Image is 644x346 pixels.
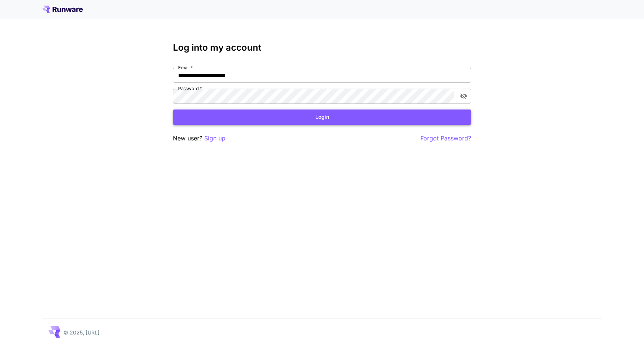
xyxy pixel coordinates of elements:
p: New user? [173,134,225,143]
button: Forgot Password? [420,134,471,143]
button: Sign up [204,134,225,143]
button: Login [173,109,471,125]
label: Email [178,64,193,71]
h3: Log into my account [173,42,471,53]
label: Password [178,85,202,92]
button: toggle password visibility [457,89,470,103]
p: © 2025, [URL] [63,328,100,336]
